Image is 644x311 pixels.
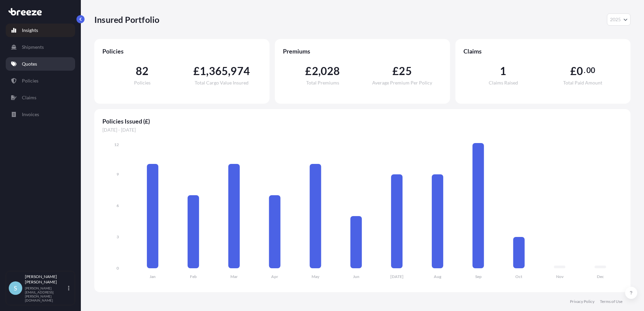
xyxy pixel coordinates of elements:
span: Policies [102,47,261,55]
tspan: Sep [475,274,482,279]
span: £ [305,66,312,76]
span: 2 [312,66,318,76]
tspan: 0 [117,266,119,271]
span: , [318,66,321,76]
span: Average Premium Per Policy [372,80,432,85]
p: Invoices [22,111,39,118]
span: £ [392,66,399,76]
tspan: [DATE] [390,274,404,279]
span: S [14,285,17,291]
tspan: Nov [556,274,564,279]
tspan: 3 [117,234,119,239]
span: , [228,66,230,76]
span: 365 [209,66,228,76]
tspan: Mar [230,274,238,279]
span: 974 [230,66,250,76]
span: 2025 [610,16,621,23]
a: Policies [6,74,75,88]
tspan: Jun [353,274,359,279]
p: Claims [22,94,36,101]
span: Premiums [283,47,442,55]
tspan: 9 [117,172,119,177]
tspan: May [312,274,320,279]
p: Insights [22,27,38,34]
span: Total Paid Amount [563,80,602,85]
span: Total Cargo Value Insured [195,80,249,85]
span: . [584,68,585,73]
a: Invoices [6,108,75,121]
p: Insured Portfolio [94,14,159,25]
tspan: Dec [597,274,604,279]
span: 1 [500,66,506,76]
tspan: Feb [190,274,197,279]
span: Claims Raised [489,80,518,85]
tspan: 6 [117,203,119,208]
span: Policies Issued (£) [102,117,622,125]
a: Privacy Policy [570,299,594,304]
p: [PERSON_NAME] [PERSON_NAME] [25,274,67,285]
span: Total Premiums [306,80,339,85]
span: 82 [136,66,149,76]
a: Shipments [6,40,75,54]
p: [PERSON_NAME][EMAIL_ADDRESS][PERSON_NAME][DOMAIN_NAME] [25,286,67,302]
span: Claims [463,47,622,55]
span: 25 [399,66,412,76]
a: Terms of Use [600,299,622,304]
p: Quotes [22,61,37,67]
tspan: 12 [114,142,119,147]
p: Shipments [22,44,44,50]
tspan: Oct [515,274,522,279]
span: Policies [134,80,151,85]
span: £ [193,66,200,76]
span: 0 [577,66,583,76]
span: 1 [200,66,206,76]
tspan: Apr [271,274,278,279]
a: Insights [6,24,75,37]
a: Claims [6,91,75,104]
span: , [206,66,208,76]
a: Quotes [6,57,75,71]
span: £ [570,66,577,76]
button: Year Selector [607,13,631,26]
span: 00 [586,68,595,73]
tspan: Jan [150,274,156,279]
tspan: Aug [434,274,442,279]
span: 028 [321,66,340,76]
p: Policies [22,77,38,84]
span: [DATE] - [DATE] [102,127,622,133]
